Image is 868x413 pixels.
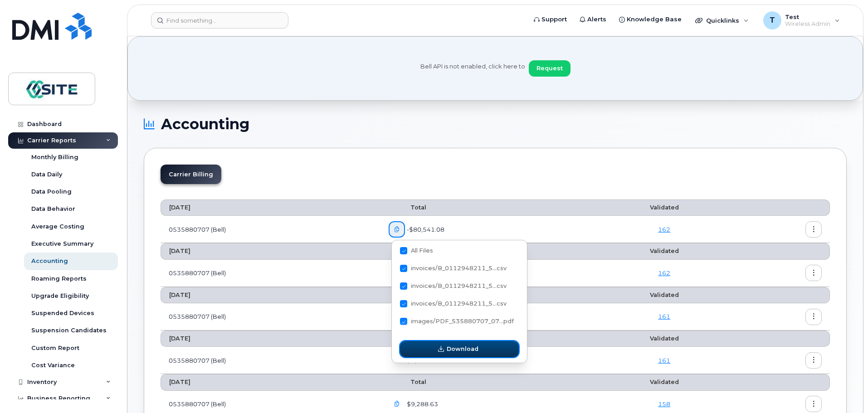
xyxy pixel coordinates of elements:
[596,243,732,259] th: Validated
[536,64,563,73] span: Request
[447,345,478,353] span: Download
[658,269,670,277] a: 162
[161,374,380,390] th: [DATE]
[529,60,571,77] button: Request
[161,260,380,287] td: 0535880707 (Bell)
[400,267,507,273] span: invoices/B_0112948211_535880707_16082025_ACC.csv
[400,302,507,309] span: invoices/B_0112948211_535880707_16082025_DTL.csv
[411,265,507,272] span: invoices/B_0112948211_5...csv
[161,330,380,347] th: [DATE]
[411,300,507,307] span: invoices/B_0112948211_5...csv
[596,374,732,390] th: Validated
[161,287,380,303] th: [DATE]
[389,379,426,385] span: Total
[161,216,380,243] td: 0535880707 (Bell)
[161,243,380,259] th: [DATE]
[658,226,670,233] a: 162
[161,303,380,330] td: 0535880707 (Bell)
[411,318,514,325] span: images/PDF_535880707_07...pdf
[400,320,514,326] span: images/PDF_535880707_073_0000000000.pdf
[389,335,426,342] span: Total
[389,248,426,254] span: Total
[420,62,525,77] span: Bell API is not enabled, click here to
[400,284,507,291] span: invoices/B_0112948211_535880707_16082025_MOB.csv
[405,400,438,408] span: $9,288.63
[596,330,732,347] th: Validated
[596,287,732,303] th: Validated
[411,282,507,289] span: invoices/B_0112948211_5...csv
[658,400,670,408] a: 158
[161,117,249,131] span: Accounting
[658,357,670,364] a: 161
[411,247,433,254] span: All Files
[658,313,670,320] a: 161
[161,199,380,216] th: [DATE]
[596,199,732,216] th: Validated
[400,341,519,357] button: Download
[405,225,444,234] span: -$80,541.08
[389,292,426,298] span: Total
[161,347,380,374] td: 0535880707 (Bell)
[389,204,426,211] span: Total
